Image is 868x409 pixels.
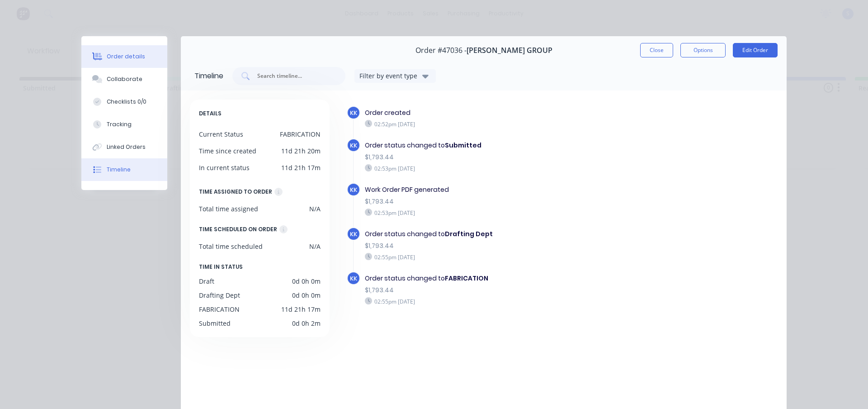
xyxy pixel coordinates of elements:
div: Order status changed to [365,141,631,150]
div: Work Order PDF generated [365,185,631,195]
button: Tracking [81,113,167,136]
div: $1,793.44 [365,152,631,162]
div: Total time scheduled [199,242,263,251]
div: 11d 21h 17m [281,163,321,172]
div: 0d 0h 2m [292,319,321,328]
div: Filter by event type [359,71,420,81]
div: $1,793.44 [365,285,631,295]
div: 02:55pm [DATE] [365,297,631,305]
div: Drafting Dept [199,290,240,300]
div: $1,793.44 [365,241,631,251]
div: Time since created [199,146,256,156]
span: KK [350,141,357,150]
div: N/A [309,204,321,214]
span: KK [350,274,357,283]
span: [PERSON_NAME] GROUP [467,46,552,55]
b: Submitted [445,141,481,150]
div: Timeline [107,166,131,174]
div: Order created [365,108,631,118]
button: Collaborate [81,68,167,90]
button: Order details [81,45,167,68]
div: N/A [309,242,321,251]
div: Submitted [199,319,231,328]
button: Options [680,43,726,57]
input: Search timeline... [256,71,331,81]
span: KK [350,230,357,238]
div: Draft [199,276,214,286]
div: FABRICATION [280,129,321,139]
span: Order #47036 - [415,46,467,55]
div: 02:55pm [DATE] [365,253,631,261]
button: Linked Orders [81,136,167,158]
div: 11d 21h 20m [281,146,321,156]
div: Tracking [107,120,132,128]
div: TIME ASSIGNED TO ORDER [199,187,272,197]
button: Filter by event type [354,69,436,83]
div: Timeline [194,71,223,81]
div: 0d 0h 0m [292,290,321,300]
div: 11d 21h 17m [281,304,321,314]
div: Current Status [199,129,243,139]
div: $1,793.44 [365,197,631,206]
div: Total time assigned [199,204,258,214]
span: DETAILS [199,109,222,119]
div: Linked Orders [107,143,146,151]
span: TIME IN STATUS [199,262,243,272]
button: Close [640,43,673,57]
div: Collaborate [107,75,142,83]
div: Checklists 0/0 [107,98,146,106]
div: 02:53pm [DATE] [365,164,631,172]
b: FABRICATION [445,274,488,283]
span: KK [350,109,357,117]
div: Order status changed to [365,274,631,283]
div: 0d 0h 0m [292,276,321,286]
div: FABRICATION [199,304,240,314]
button: Checklists 0/0 [81,90,167,113]
div: 02:53pm [DATE] [365,209,631,217]
div: In current status [199,163,250,172]
div: TIME SCHEDULED ON ORDER [199,224,277,234]
div: 02:52pm [DATE] [365,120,631,128]
span: KK [350,185,357,194]
div: Order details [107,52,145,61]
div: Order status changed to [365,229,631,239]
b: Drafting Dept [445,229,493,238]
button: Timeline [81,158,167,181]
button: Edit Order [733,43,778,57]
